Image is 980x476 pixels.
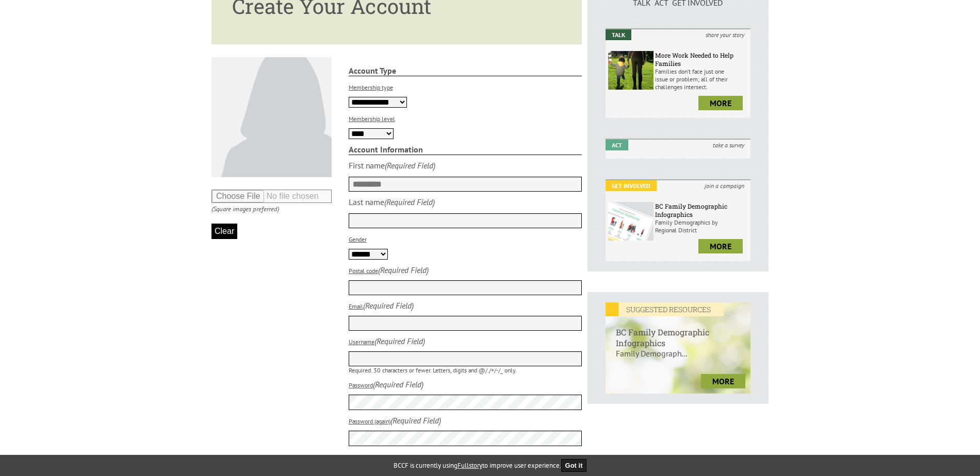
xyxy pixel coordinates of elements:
i: (Required Field) [374,336,425,346]
div: First name [349,160,385,171]
label: Password [349,381,373,389]
i: (Required Field) [384,197,435,207]
i: take a survey [707,140,750,150]
a: more [698,239,743,253]
em: Get Involved [606,180,657,191]
label: Postal code [349,267,378,275]
h6: BC Family Demographic Infographics [606,316,750,348]
strong: Account Preferences [349,454,582,465]
em: Talk [606,29,631,40]
p: Family Demograph... [606,348,750,369]
p: Required. 30 characters or fewer. Letters, digits and @/./+/-/_ only. [349,366,582,374]
i: (Square images preferred) [211,205,279,213]
em: Act [606,140,628,150]
i: join a campaign [698,180,750,191]
button: Clear [211,224,237,239]
a: more [701,374,745,388]
i: (Required Field) [373,379,423,389]
h6: More Work Needed to Help Families [655,51,748,67]
strong: Account Information [349,144,582,155]
i: (Required Field) [363,300,414,311]
i: (Required Field) [385,160,435,171]
h6: BC Family Demographic Infographics [655,202,748,218]
label: Password (again) [349,417,390,425]
label: Membership level [349,115,395,123]
i: (Required Field) [390,415,441,426]
label: Gender [349,235,367,243]
strong: Account Type [349,65,582,76]
a: Fullstory [458,461,482,470]
i: share your story [699,29,750,40]
label: Membership type [349,83,393,91]
label: Email [349,302,363,310]
div: Last name [349,197,384,207]
p: Families don’t face just one issue or problem; all of their challenges intersect. [655,67,748,91]
i: (Required Field) [378,265,429,275]
img: Default User Photo [211,57,332,177]
a: more [698,96,743,110]
label: Username [349,338,374,346]
em: SUGGESTED RESOURCES [606,302,724,316]
button: Got it [561,459,587,472]
p: Family Demographics by Regional District [655,218,748,234]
